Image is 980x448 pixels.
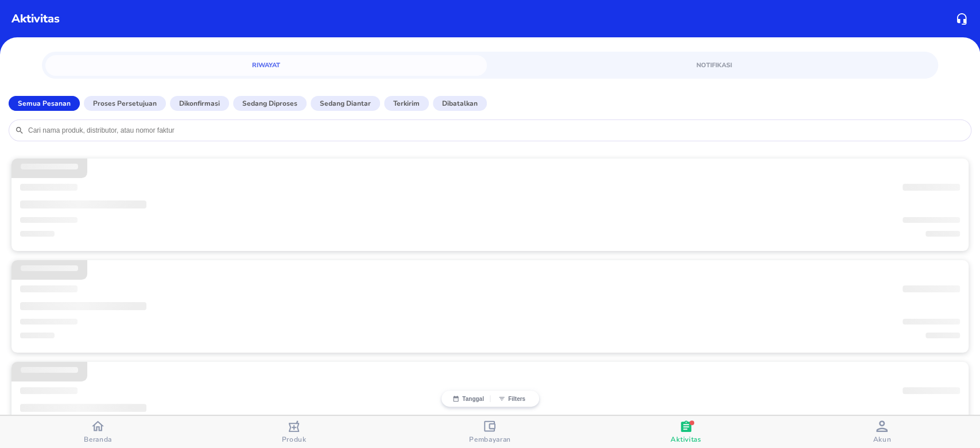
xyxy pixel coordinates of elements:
[320,98,371,109] p: Sedang diantar
[242,98,297,109] p: Sedang diproses
[588,416,784,448] button: Aktivitas
[84,435,112,444] span: Beranda
[27,126,965,135] input: Cari nama produk, distributor, atau nomor faktur
[11,10,60,28] p: Aktivitas
[384,96,429,111] button: Terkirim
[45,55,486,76] a: Riwayat
[311,96,380,111] button: Sedang diantar
[20,231,55,237] span: ‌
[20,217,78,223] span: ‌
[179,98,220,109] p: Dikonfirmasi
[469,435,511,444] span: Pembayaran
[494,55,935,76] a: Notifikasi
[84,96,166,111] button: Proses Persetujuan
[925,231,960,237] span: ‌
[442,98,478,109] p: Dibatalkan
[501,60,928,71] span: Notifikasi
[925,333,960,338] span: ‌
[490,395,533,402] button: Filters
[902,319,960,325] span: ‌
[20,333,55,338] span: ‌
[392,416,588,448] button: Pembayaran
[447,395,490,402] button: Tanggal
[20,184,78,191] span: ‌
[902,285,960,292] span: ‌
[433,96,487,111] button: Dibatalkan
[20,319,78,325] span: ‌
[20,302,146,310] span: ‌
[20,387,78,394] span: ‌
[902,217,960,223] span: ‌
[902,387,960,394] span: ‌
[42,52,938,76] div: simple tabs
[873,435,891,444] span: Akun
[52,60,479,71] span: Riwayat
[20,404,146,412] span: ‌
[671,435,701,444] span: Aktivitas
[196,416,392,448] button: Produk
[9,96,80,111] button: Semua Pesanan
[902,184,960,191] span: ‌
[393,98,420,109] p: Terkirim
[18,98,71,109] p: Semua Pesanan
[21,164,78,169] span: ‌
[20,200,146,208] span: ‌
[784,416,980,448] button: Akun
[93,98,157,109] p: Proses Persetujuan
[21,367,78,373] span: ‌
[21,265,78,271] span: ‌
[233,96,307,111] button: Sedang diproses
[20,285,78,292] span: ‌
[170,96,229,111] button: Dikonfirmasi
[282,435,307,444] span: Produk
